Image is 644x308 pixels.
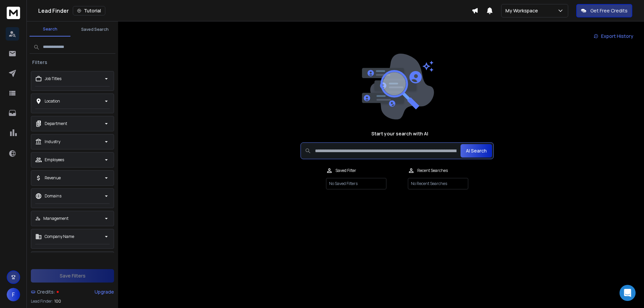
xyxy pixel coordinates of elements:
p: Get Free Credits [590,7,628,14]
p: No Saved Filters [326,178,386,189]
div: Lead Finder [38,6,472,15]
p: Revenue [45,175,61,181]
p: Recent Searches [417,168,448,173]
button: AI Search [461,144,492,158]
p: No Recent Searches [408,178,468,189]
button: Saved Search [74,23,115,36]
div: Upgrade [95,289,114,295]
button: F [7,288,20,301]
span: Credits: [37,289,55,295]
p: Job Titles [45,76,61,81]
button: Tutorial [73,6,105,15]
img: image [360,54,434,120]
div: Open Intercom Messenger [620,285,636,301]
p: Company Name [45,234,74,239]
p: My Workspace [505,7,541,14]
p: Lead Finder: [31,299,53,304]
button: Search [30,22,70,37]
p: Location [45,99,60,104]
p: Saved Filter [335,168,356,173]
p: Domains [45,193,61,199]
span: 100 [54,299,61,304]
p: Employees [45,157,64,163]
a: Export History [588,29,639,43]
button: Get Free Credits [576,4,632,17]
a: Credits:Upgrade [31,285,114,299]
p: Industry [45,139,60,144]
h3: Filters [30,59,50,66]
p: Department [45,121,67,126]
p: Management [43,216,68,221]
h1: Start your search with AI [371,130,428,137]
